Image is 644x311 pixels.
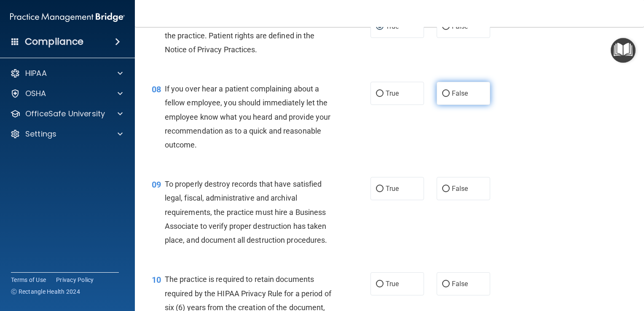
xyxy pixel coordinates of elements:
[56,276,94,284] a: Privacy Policy
[376,281,384,287] input: True
[386,280,399,288] span: True
[10,88,123,99] a: OSHA
[152,17,161,27] span: 07
[452,185,468,193] span: False
[611,38,636,63] button: Open Resource Center
[25,109,105,119] p: OfficeSafe University
[452,280,468,288] span: False
[452,22,468,30] span: False
[25,36,83,48] h4: Compliance
[25,68,47,78] p: HIPAA
[10,68,123,78] a: HIPAA
[386,89,399,97] span: True
[442,281,450,287] input: False
[152,275,161,285] span: 10
[442,24,450,30] input: False
[442,186,450,192] input: False
[11,287,80,296] span: Ⓒ Rectangle Health 2024
[452,89,468,97] span: False
[11,276,46,284] a: Terms of Use
[165,17,332,54] span: Patients have the rights to file complaints against the practice. Patient rights are defined in t...
[10,9,125,26] img: PMB logo
[10,109,123,119] a: OfficeSafe University
[25,129,56,139] p: Settings
[25,88,46,99] p: OSHA
[442,91,450,97] input: False
[152,84,161,94] span: 08
[165,180,327,244] span: To properly destroy records that have satisfied legal, fiscal, administrative and archival requir...
[152,180,161,190] span: 09
[386,185,399,193] span: True
[386,22,399,30] span: True
[376,91,384,97] input: True
[165,84,331,149] span: If you over hear a patient complaining about a fellow employee, you should immediately let the em...
[376,186,384,192] input: True
[10,129,123,139] a: Settings
[376,24,384,30] input: True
